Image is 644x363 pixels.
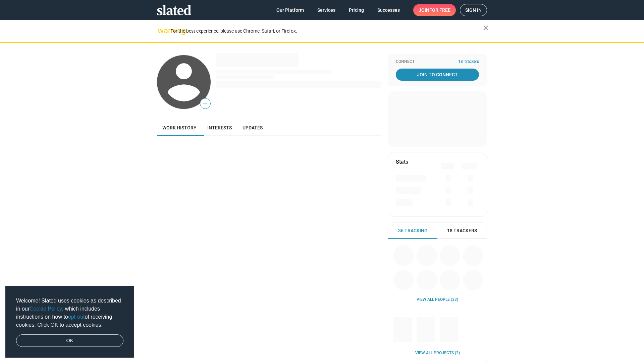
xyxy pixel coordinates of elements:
span: 36 Tracking [398,228,428,234]
a: Pricing [343,4,369,16]
div: Connect [396,59,479,65]
mat-icon: close [482,24,490,32]
a: opt-out [68,314,85,320]
mat-card-title: Stats [396,158,408,165]
span: for free [429,4,450,16]
a: Joinfor free [413,4,456,16]
span: Pricing [349,4,364,16]
a: Join To Connect [396,69,479,81]
div: cookieconsent [5,286,134,358]
a: Sign in [460,4,487,16]
a: Services [312,4,341,16]
span: Sign in [465,4,482,16]
span: 18 Trackers [458,59,479,65]
span: Join [419,4,450,16]
span: Successes [377,4,400,16]
span: Join To Connect [397,69,478,81]
a: Cookie Policy [30,306,62,312]
a: Successes [372,4,405,16]
a: View all People (33) [417,297,458,302]
span: Our Platform [276,4,304,16]
a: Work history [157,120,202,136]
a: Updates [237,120,268,136]
a: Our Platform [271,4,309,16]
span: Work history [162,125,197,130]
span: Services [317,4,335,16]
div: For the best experience, please use Chrome, Safari, or Firefox. [170,27,483,36]
a: Interests [202,120,237,136]
a: View all Projects (3) [415,351,460,356]
span: Welcome! Slated uses cookies as described in our , which includes instructions on how to of recei... [16,297,123,329]
span: Interests [207,125,232,130]
a: dismiss cookie message [16,334,123,347]
mat-icon: warning [158,27,166,35]
span: Updates [243,125,263,130]
span: 18 Trackers [447,228,477,234]
span: — [200,99,210,108]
